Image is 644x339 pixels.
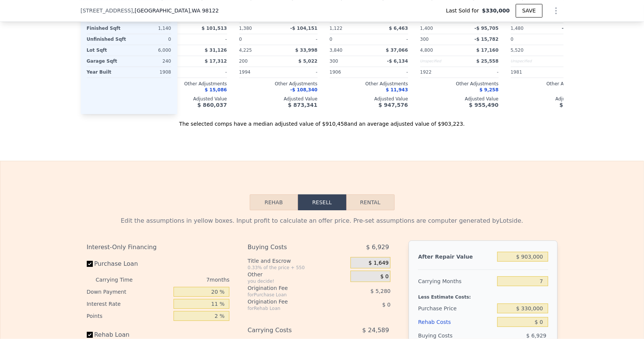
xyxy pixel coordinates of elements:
[290,87,317,92] span: -$ 108,340
[247,284,332,292] div: Origination Fee
[87,298,171,310] div: Interest Rate
[330,59,338,64] span: 300
[201,26,227,31] span: $ 101,513
[250,194,298,210] button: Rehab
[295,48,318,53] span: $ 33,998
[516,4,542,17] button: SAVE
[81,7,133,14] span: [STREET_ADDRESS]
[526,333,546,339] span: $ 6,929
[386,48,408,53] span: $ 37,066
[346,194,395,210] button: Rental
[420,67,458,77] div: 1922
[511,81,589,87] div: Other Adjustments
[131,23,171,34] div: 1,140
[81,114,564,128] div: The selected comps have a median adjusted value of $910,458 and an average adjusted value of $903...
[247,240,332,254] div: Buying Costs
[280,67,318,77] div: -
[189,67,227,77] div: -
[552,67,589,77] div: -
[239,48,252,53] span: 4,225
[239,81,318,87] div: Other Adjustments
[247,292,332,298] div: for Purchase Loan
[511,96,589,102] div: Adjusted Value
[239,96,318,102] div: Adjusted Value
[420,56,458,66] div: Unspecified
[247,298,332,305] div: Origination Fee
[288,102,317,108] span: $ 873,341
[247,305,332,311] div: for Rehab Loan
[482,7,510,14] span: $330,000
[330,26,343,31] span: 1,122
[131,56,171,66] div: 240
[362,324,389,337] span: $ 24,589
[87,240,230,254] div: Interest-Only Financing
[205,48,227,53] span: $ 31,126
[131,34,171,45] div: 0
[239,26,252,31] span: 1,380
[511,56,549,66] div: Unspecified
[205,87,227,92] span: $ 15,086
[197,102,227,108] span: $ 860,037
[87,286,171,298] div: Down Payment
[149,81,227,87] div: Other Adjustments
[549,3,564,18] button: Show Options
[418,288,548,302] div: Less Estimate Costs:
[189,34,227,45] div: -
[87,56,128,66] div: Garage Sqft
[382,302,390,308] span: $ 0
[205,59,227,64] span: $ 17,312
[552,34,589,45] div: -
[511,26,524,31] span: 1,480
[247,271,347,278] div: Other
[369,260,389,267] span: $ 1,649
[87,34,128,45] div: Unfinished Sqft
[96,274,145,286] div: Carrying Time
[87,45,128,55] div: Lot Sqft
[290,26,317,31] span: -$ 104,151
[280,34,318,45] div: -
[239,67,277,77] div: 1994
[131,67,171,77] div: 1908
[511,37,514,42] span: 0
[87,257,171,271] label: Purchase Loan
[247,278,347,284] div: you decide!
[420,48,433,53] span: 4,800
[418,302,494,315] div: Purchase Price
[239,37,242,42] span: 0
[418,250,494,263] div: After Repair Value
[386,87,408,92] span: $ 11,943
[330,48,343,53] span: 3,840
[461,67,499,77] div: -
[476,59,499,64] span: $ 25,558
[370,288,390,294] span: $ 5,280
[370,34,408,45] div: -
[247,265,347,271] div: 0.33% of the price + 550
[446,7,482,14] span: Last Sold for
[511,48,524,53] span: 5,520
[330,67,367,77] div: 1906
[190,8,219,14] span: , WA 98122
[330,81,408,87] div: Other Adjustments
[247,324,332,337] div: Carrying Costs
[239,59,248,64] span: 200
[149,96,227,102] div: Adjusted Value
[380,273,389,280] span: $ 0
[87,23,128,34] div: Finished Sqft
[87,261,93,267] input: Purchase Loan
[562,26,589,31] span: -$ 149,268
[298,194,346,210] button: Resell
[378,102,408,108] span: $ 947,576
[420,37,429,42] span: 300
[87,216,558,225] div: Edit the assumptions in yellow boxes. Input profit to calculate an offer price. Pre-set assumptio...
[475,37,499,42] span: -$ 15,782
[418,315,494,329] div: Rehab Costs
[475,26,499,31] span: -$ 95,705
[370,67,408,77] div: -
[131,45,171,55] div: 6,000
[87,67,128,77] div: Year Built
[387,59,408,64] span: -$ 6,134
[559,102,589,108] span: $ 974,341
[476,48,499,53] span: $ 17,160
[366,240,389,254] span: $ 6,929
[469,102,498,108] span: $ 955,490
